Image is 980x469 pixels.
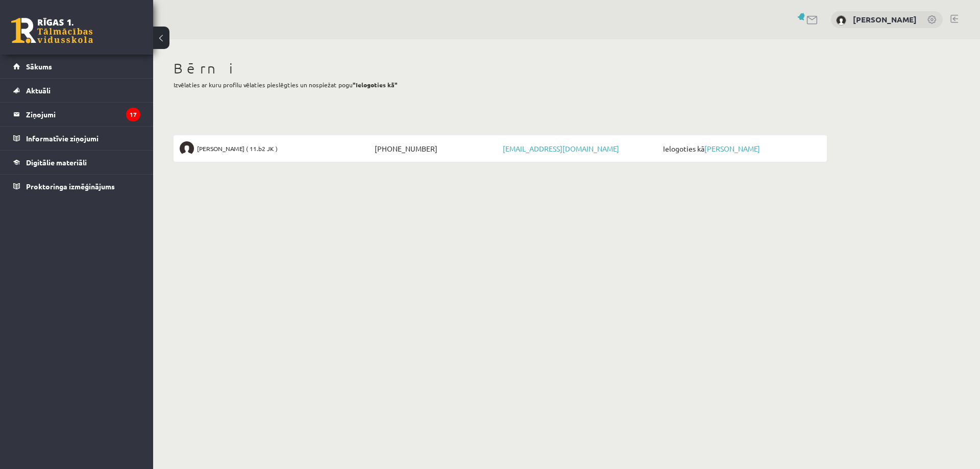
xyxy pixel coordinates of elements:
a: [EMAIL_ADDRESS][DOMAIN_NAME] [503,144,619,153]
legend: Ziņojumi [26,103,140,126]
span: [PHONE_NUMBER] [372,141,500,156]
b: "Ielogoties kā" [353,81,398,89]
legend: Informatīvie ziņojumi [26,127,140,150]
img: Marta Laķe [180,141,194,156]
a: Informatīvie ziņojumi [13,127,140,150]
i: 17 [126,108,140,121]
img: Inga Perluhina [836,15,846,26]
span: Digitālie materiāli [26,158,87,167]
a: [PERSON_NAME] [853,14,917,24]
a: Rīgas 1. Tālmācības vidusskola [11,18,93,43]
span: Ielogoties kā [660,141,821,156]
span: Aktuāli [26,86,51,95]
a: [PERSON_NAME] [704,144,760,153]
h1: Bērni [174,60,827,77]
p: Izvēlaties ar kuru profilu vēlaties pieslēgties un nospiežat pogu [174,80,827,89]
a: Sākums [13,55,140,78]
a: Ziņojumi17 [13,103,140,126]
span: [PERSON_NAME] ( 11.b2 JK ) [197,141,278,156]
span: Sākums [26,62,52,71]
a: Digitālie materiāli [13,151,140,174]
a: Aktuāli [13,79,140,102]
a: Proktoringa izmēģinājums [13,175,140,198]
span: Proktoringa izmēģinājums [26,182,115,191]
